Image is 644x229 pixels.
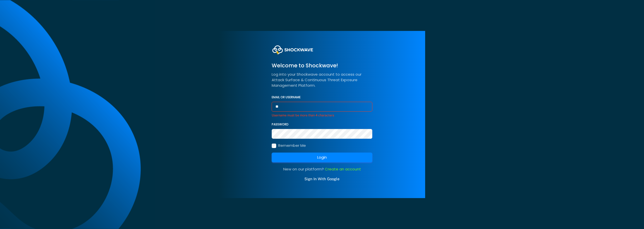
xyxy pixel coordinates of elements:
a: Sign In With Google [304,177,340,181]
p: Log into your Shockwave account to access our Attack Surface & Continuous Threat Exposure Managem... [272,72,372,88]
h4: Welcome to Shockwave! [272,62,372,70]
a: Create an account [325,166,361,172]
label: Password [272,122,289,127]
div: Username must be more than 4 characters [272,113,372,118]
button: Login [272,153,372,162]
img: Logo [272,43,314,56]
label: Remember Me [278,143,306,149]
span: New on our platform? [283,166,324,172]
label: Email or Username [272,95,301,100]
